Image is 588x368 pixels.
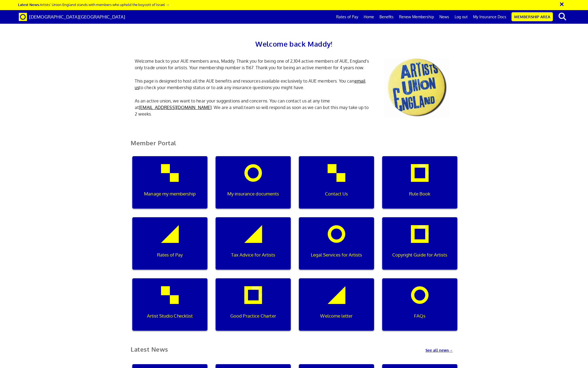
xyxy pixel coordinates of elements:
p: Legal Services for Artists [303,251,370,258]
p: Rule Book [386,190,454,197]
p: Rates of Pay [136,251,204,258]
a: Log out [452,10,470,24]
a: Rates of Pay [333,10,361,24]
a: Renew Membership [396,10,437,24]
h2: Welcome back Maddy! [131,38,457,50]
a: Membership Area [512,12,553,21]
span: [DEMOGRAPHIC_DATA][GEOGRAPHIC_DATA] [29,14,125,20]
a: Benefits [377,10,396,24]
a: Good Practice Charter [212,278,295,339]
a: [EMAIL_ADDRESS][DOMAIN_NAME] [139,105,212,110]
p: This page is designed to host all the AUE benefits and resources available exclusively to AUE mem... [131,78,376,91]
p: Contact Us [303,190,370,197]
p: Copyright Guide for Artists [386,251,454,258]
a: News [437,10,452,24]
a: My insurance documents [212,156,295,217]
a: Tax Advice for Artists [212,217,295,278]
a: Rule Book [378,156,461,217]
p: Artist Studio Checklist [136,312,204,319]
p: Welcome back to your AUE members area, Maddy. Thank you for being one of 2,104 active members of ... [131,58,376,71]
strong: Latest News: [18,2,40,7]
p: FAQs [386,312,454,319]
p: Good Practice Charter [219,312,287,319]
a: My Insurance Docs [470,10,509,24]
button: search [554,11,571,22]
a: Home [361,10,377,24]
a: Brand [DEMOGRAPHIC_DATA][GEOGRAPHIC_DATA] [15,10,129,24]
a: Contact Us [295,156,378,217]
a: Manage my membership [128,156,212,217]
p: My insurance documents [219,190,287,197]
a: Legal Services for Artists [295,217,378,278]
p: Welcome letter [303,312,370,319]
p: As an active union, we want to hear your suggestions and concerns. You can contact us at any time... [131,98,376,117]
h2: Member Portal [127,140,461,153]
h2: Latest News [127,346,172,353]
a: Copyright Guide for Artists [378,217,461,278]
a: Rates of Pay [128,217,212,278]
a: Welcome letter [295,278,378,339]
a: Latest News:Artists’ Union England stands with members who uphold the boycott of Israel → [18,2,169,7]
p: Manage my membership [136,190,204,197]
a: FAQs [378,278,461,339]
a: See all news→ [425,340,461,353]
a: Artist Studio Checklist [128,278,212,339]
p: Tax Advice for Artists [219,251,287,258]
